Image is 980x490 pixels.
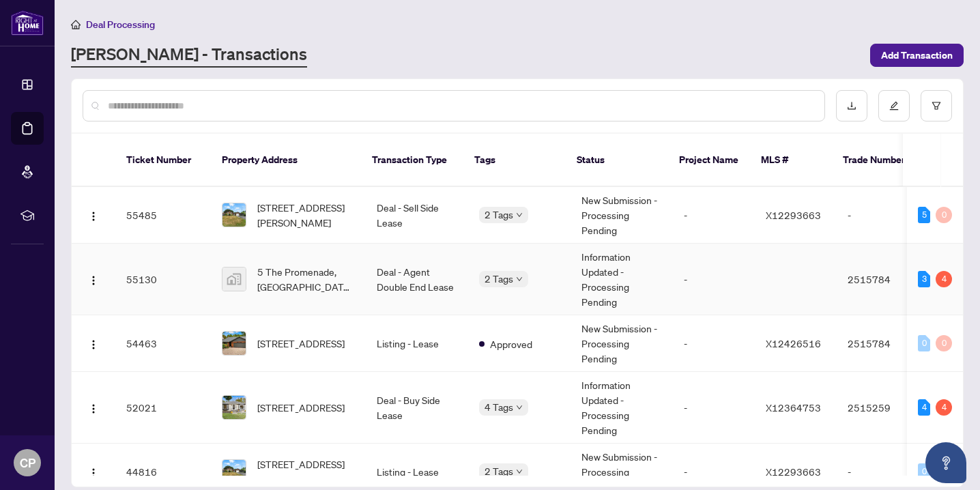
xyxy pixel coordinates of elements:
td: 2515784 [837,315,932,372]
span: [STREET_ADDRESS][PERSON_NAME] [257,457,355,487]
span: 2 Tags [485,207,513,222]
button: Logo [83,268,104,290]
img: thumbnail-img [222,203,246,227]
td: 2515259 [837,372,932,444]
th: MLS # [750,134,832,187]
button: download [836,90,867,121]
span: 5 The Promenade, [GEOGRAPHIC_DATA], [GEOGRAPHIC_DATA], [GEOGRAPHIC_DATA] [257,264,355,294]
span: down [516,276,523,283]
th: Project Name [668,134,750,187]
th: Status [566,134,668,187]
span: Deal Processing [86,18,155,31]
td: Deal - Sell Side Lease [366,187,468,244]
span: [STREET_ADDRESS] [257,400,345,415]
td: - [673,244,755,315]
img: Logo [88,467,99,478]
td: Listing - Lease [366,315,468,372]
img: thumbnail-img [222,460,246,483]
img: thumbnail-img [222,396,246,419]
div: 4 [936,271,952,287]
td: New Submission - Processing Pending [571,315,673,372]
span: X12426516 [766,337,821,349]
span: 4 Tags [485,399,513,415]
th: Transaction Type [361,134,463,187]
img: Logo [88,403,99,414]
button: Logo [83,204,104,226]
button: edit [878,90,910,121]
a: [PERSON_NAME] - Transactions [71,43,307,68]
img: logo [11,10,44,35]
div: 0 [936,335,952,351]
img: thumbnail-img [222,332,246,355]
div: 0 [936,207,952,223]
div: 0 [918,463,930,480]
div: 3 [918,271,930,287]
button: Logo [83,397,104,418]
span: down [516,404,523,411]
td: Deal - Agent Double End Lease [366,244,468,315]
img: thumbnail-img [222,268,246,291]
td: 54463 [115,315,211,372]
div: 4 [936,399,952,416]
button: filter [921,90,952,121]
span: 2 Tags [485,463,513,479]
span: [STREET_ADDRESS] [257,336,345,351]
img: Logo [88,211,99,222]
img: Logo [88,339,99,350]
span: home [71,20,81,29]
button: Logo [83,332,104,354]
span: X12293663 [766,465,821,478]
td: 55130 [115,244,211,315]
td: 52021 [115,372,211,444]
span: down [516,468,523,475]
td: - [673,187,755,244]
span: Add Transaction [881,44,953,66]
th: Property Address [211,134,361,187]
span: down [516,212,523,218]
button: Logo [83,461,104,482]
td: - [673,372,755,444]
td: New Submission - Processing Pending [571,187,673,244]
span: X12364753 [766,401,821,414]
th: Ticket Number [115,134,211,187]
td: Information Updated - Processing Pending [571,372,673,444]
td: Information Updated - Processing Pending [571,244,673,315]
span: CP [20,453,35,472]
td: - [837,187,932,244]
td: 55485 [115,187,211,244]
img: Logo [88,275,99,286]
td: 2515784 [837,244,932,315]
div: 5 [918,207,930,223]
span: [STREET_ADDRESS][PERSON_NAME] [257,200,355,230]
button: Open asap [925,442,966,483]
span: 2 Tags [485,271,513,287]
span: download [847,101,856,111]
span: edit [889,101,899,111]
div: 4 [918,399,930,416]
span: filter [932,101,941,111]
td: - [673,315,755,372]
button: Add Transaction [870,44,964,67]
div: 0 [918,335,930,351]
th: Trade Number [832,134,927,187]
th: Tags [463,134,566,187]
td: Deal - Buy Side Lease [366,372,468,444]
span: X12293663 [766,209,821,221]
span: Approved [490,336,532,351]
